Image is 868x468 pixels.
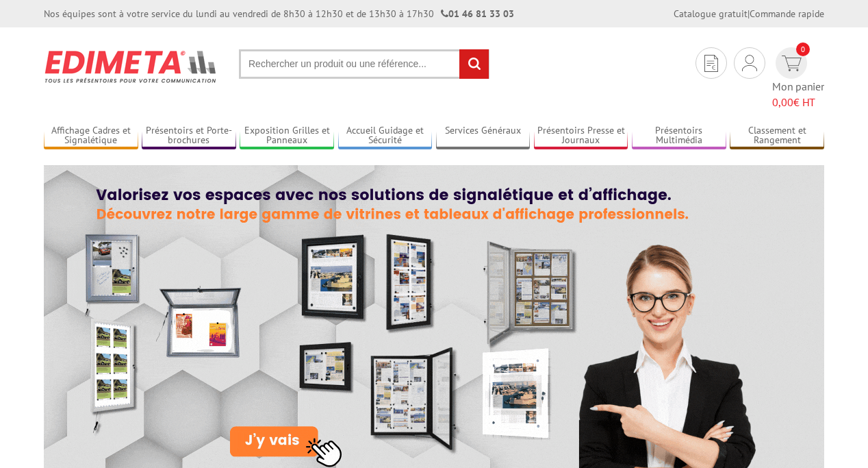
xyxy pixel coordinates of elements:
a: Catalogue gratuit [674,8,748,20]
div: Nos équipes sont à votre service du lundi au vendredi de 8h30 à 12h30 et de 13h30 à 17h30 [44,7,514,21]
span: € HT [772,95,824,110]
span: 0 [796,42,810,56]
strong: 01 46 81 33 03 [441,8,514,20]
img: devis rapide [742,55,757,71]
img: devis rapide [782,56,802,71]
input: Rechercher un produit ou une référence... [239,49,489,79]
span: 0,00 [772,95,793,109]
img: Présentoir, panneau, stand - Edimeta - PLV, affichage, mobilier bureau, entreprise [44,41,218,92]
a: Exposition Grilles et Panneaux [240,125,334,147]
a: Classement et Rangement [730,125,824,147]
a: Présentoirs Multimédia [632,125,726,147]
a: Présentoirs et Porte-brochures [142,125,236,147]
input: rechercher [459,49,489,79]
a: Accueil Guidage et Sécurité [338,125,433,147]
a: Commande rapide [750,8,824,20]
div: | [674,7,824,21]
a: devis rapide 0 Mon panier 0,00€ HT [772,47,824,110]
a: Affichage Cadres et Signalétique [44,125,138,147]
a: Présentoirs Presse et Journaux [534,125,628,147]
a: Services Généraux [436,125,531,147]
span: Mon panier [772,79,824,110]
img: devis rapide [704,55,718,72]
